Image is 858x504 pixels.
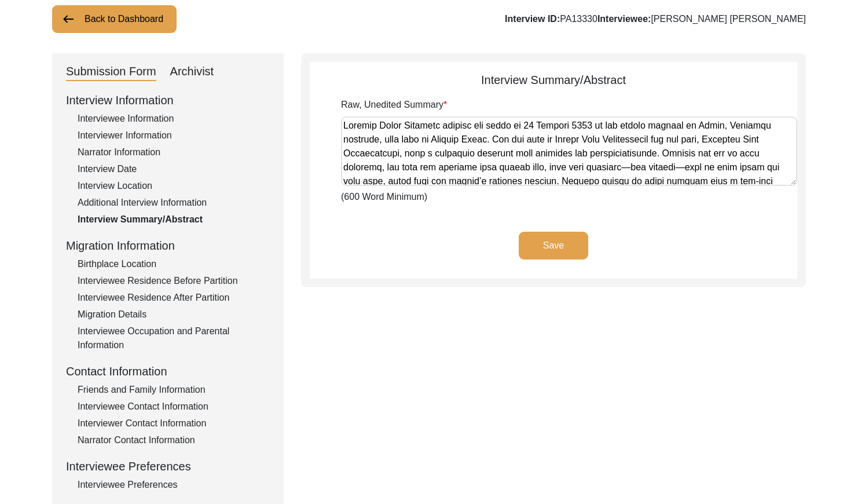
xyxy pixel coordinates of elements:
div: Submission Form [66,63,156,81]
div: Migration Information [66,237,270,254]
div: Narrator Contact Information [78,433,270,447]
div: Interviewee Preferences [66,458,270,475]
div: Interviewer Information [78,129,270,143]
img: arrow-left.png [61,12,75,26]
div: Narrator Information [78,145,270,159]
div: Interviewee Residence After Partition [78,291,270,305]
button: Back to Dashboard [52,5,177,33]
div: Interviewee Occupation and Parental Information [78,324,270,352]
div: (600 Word Minimum) [341,98,797,204]
div: Interviewer Contact Information [78,417,270,430]
div: PA13330 [PERSON_NAME] [PERSON_NAME] [505,12,806,26]
label: Raw, Unedited Summary [341,98,447,112]
div: Interview Location [78,179,270,193]
div: Friends and Family Information [78,383,270,397]
div: Interviewee Residence Before Partition [78,274,270,288]
div: Interviewee Contact Information [78,400,270,414]
div: Contact Information [66,363,270,380]
div: Interviewee Preferences [78,478,270,492]
div: Archivist [170,63,214,81]
div: Interview Summary/Abstract [78,213,270,227]
div: Migration Details [78,308,270,322]
b: Interviewee: [597,14,651,24]
button: Save [519,232,588,260]
div: Additional Interview Information [78,196,270,210]
div: Interview Summary/Abstract [310,71,797,89]
div: Interviewee Information [78,112,270,126]
div: Interview Date [78,162,270,176]
div: Interview Information [66,92,270,109]
b: Interview ID: [505,14,560,24]
div: Birthplace Location [78,257,270,271]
